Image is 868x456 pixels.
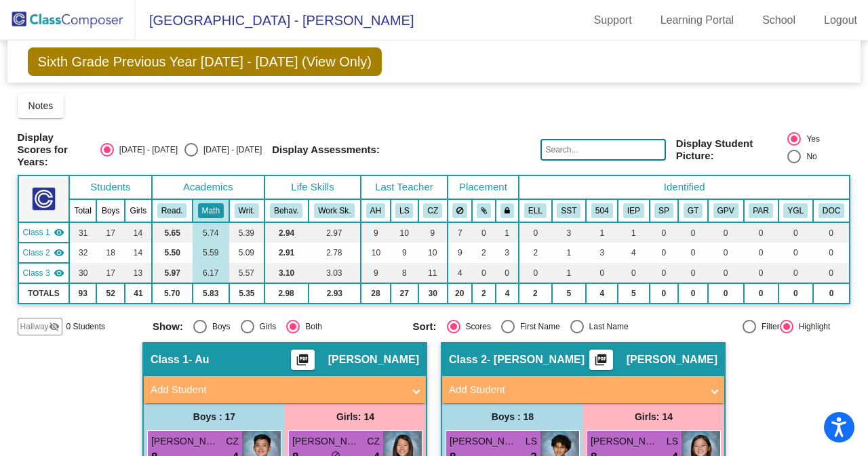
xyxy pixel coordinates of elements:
[69,222,96,243] td: 31
[744,283,778,304] td: 0
[49,321,60,332] mat-icon: visibility_off
[198,203,224,218] button: Math
[189,353,210,367] span: - Au
[100,143,262,157] mat-radio-group: Select an option
[618,222,649,243] td: 1
[487,353,585,367] span: - [PERSON_NAME]
[361,243,390,263] td: 10
[650,243,679,263] td: 0
[650,222,679,243] td: 0
[618,243,649,263] td: 4
[264,222,309,243] td: 2.94
[448,243,472,263] td: 9
[584,320,629,333] div: Last Name
[152,283,193,304] td: 5.70
[813,263,850,283] td: 0
[413,320,437,333] span: Sort:
[229,283,264,304] td: 5.35
[264,263,309,283] td: 3.10
[778,283,813,304] td: 0
[69,283,96,304] td: 93
[472,199,496,222] th: Keep with students
[69,175,152,199] th: Students
[496,199,519,222] th: Keep with teacher
[496,222,519,243] td: 1
[309,283,361,304] td: 2.93
[272,144,380,156] span: Display Assessments:
[472,243,496,263] td: 2
[787,132,850,167] mat-radio-group: Select an option
[813,283,850,304] td: 0
[552,222,587,243] td: 3
[756,320,780,333] div: Filter
[395,203,413,218] button: LS
[125,222,152,243] td: 14
[300,320,322,333] div: Both
[708,199,744,222] th: Good Parent Volunteer
[650,9,745,31] a: Learning Portal
[586,199,618,222] th: 504 Plan
[264,243,309,263] td: 2.91
[96,199,125,222] th: Boys
[519,222,551,243] td: 0
[20,320,49,333] span: Hallway
[589,350,613,370] button: Print Students Details
[18,222,70,243] td: Jane Chang-Hur - Au
[418,283,448,304] td: 30
[361,199,390,222] th: Ashley Holmes
[591,434,658,449] span: [PERSON_NAME]
[367,434,380,449] span: CZ
[23,267,50,279] span: Class 3
[442,376,724,403] mat-expansion-panel-header: Add Student
[125,283,152,304] td: 41
[157,203,187,218] button: Read.
[684,203,703,218] button: GT
[678,283,707,304] td: 0
[448,222,472,243] td: 7
[152,222,193,243] td: 5.65
[153,320,403,333] mat-radio-group: Select an option
[23,226,50,239] span: Class 1
[207,320,231,333] div: Boys
[744,263,778,283] td: 0
[519,243,551,263] td: 2
[418,222,448,243] td: 9
[125,199,152,222] th: Girls
[442,403,583,430] div: Boys : 18
[460,320,491,333] div: Scores
[229,263,264,283] td: 5.57
[678,222,707,243] td: 0
[496,263,519,283] td: 0
[151,353,189,367] span: Class 1
[593,353,609,372] mat-icon: picture_as_pdf
[153,320,183,333] span: Show:
[361,222,390,243] td: 9
[519,199,551,222] th: English Language Learner
[751,9,806,31] a: School
[708,243,744,263] td: 0
[778,263,813,283] td: 0
[226,434,239,449] span: CZ
[328,353,419,367] span: [PERSON_NAME]
[229,243,264,263] td: 5.09
[472,222,496,243] td: 0
[294,353,311,372] mat-icon: picture_as_pdf
[193,283,229,304] td: 5.83
[264,175,361,199] th: Life Skills
[391,222,418,243] td: 10
[152,263,193,283] td: 5.97
[623,203,644,218] button: IEP
[270,203,302,218] button: Behav.
[519,283,551,304] td: 2
[96,243,125,263] td: 18
[152,243,193,263] td: 5.50
[391,199,418,222] th: Laura Sanborn
[448,175,519,199] th: Placement
[361,175,447,199] th: Last Teacher
[193,243,229,263] td: 5.59
[366,203,385,218] button: AH
[552,263,587,283] td: 1
[783,203,808,218] button: YGL
[151,434,219,449] span: [PERSON_NAME]
[583,403,724,430] div: Girls: 14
